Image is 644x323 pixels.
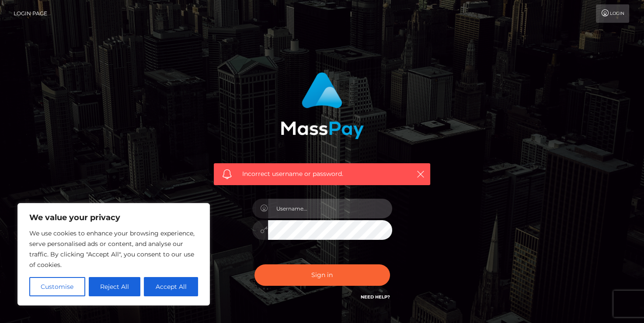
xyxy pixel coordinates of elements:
[242,169,402,179] span: Incorrect username or password.
[361,294,390,300] a: Need Help?
[89,277,141,296] button: Reject All
[596,4,629,23] a: Login
[29,212,198,223] p: We value your privacy
[14,4,47,23] a: Login Page
[17,203,210,305] div: We value your privacy
[29,277,85,296] button: Customise
[281,72,364,139] img: MassPay Login
[144,277,198,296] button: Accept All
[29,228,198,270] p: We use cookies to enhance your browsing experience, serve personalised ads or content, and analys...
[268,199,392,218] input: Username...
[254,264,390,286] button: Sign in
